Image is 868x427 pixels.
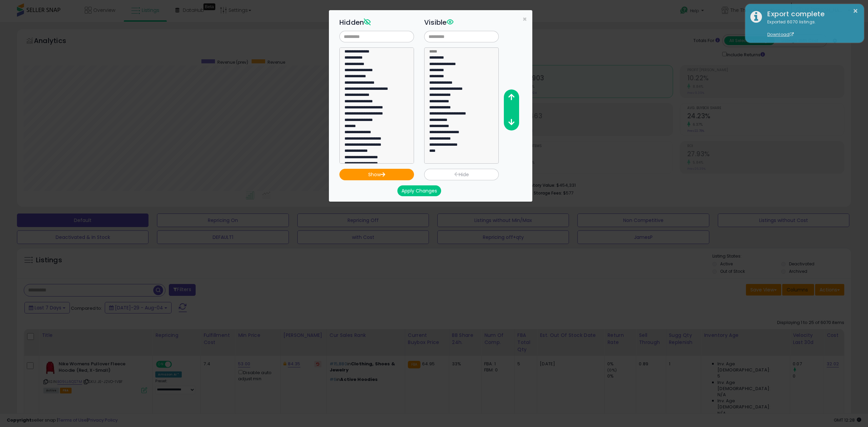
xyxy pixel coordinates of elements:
[762,19,859,38] div: Exported 6070 listings.
[339,17,414,27] h3: Hidden
[424,169,499,180] button: Hide
[762,9,859,19] div: Export complete
[397,185,441,196] button: Apply Changes
[853,7,858,15] button: ×
[339,169,414,180] button: Show
[424,17,499,27] h3: Visible
[522,14,527,24] span: ×
[767,32,794,37] a: Download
